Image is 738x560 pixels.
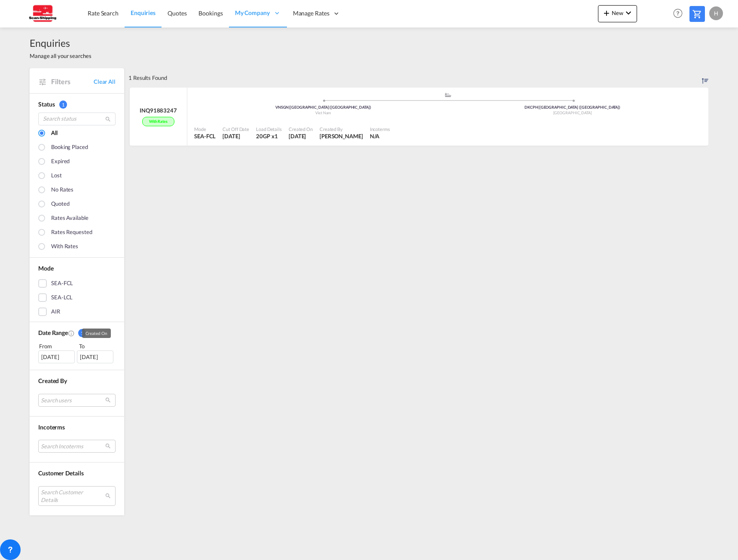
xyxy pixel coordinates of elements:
div: Created By [320,126,363,132]
md-icon: assets/icons/custom/ship-fill.svg [443,93,453,97]
div: 1 Results Found [128,68,167,87]
div: INQ91883247With rates assets/icons/custom/ship-fill.svgassets/icons/custom/roll-o-plane.svgOrigin... [128,88,708,150]
md-icon: icon-magnify [105,116,111,122]
a: Clear All [94,78,116,85]
div: AIR [51,307,60,316]
div: SEA-FCL [51,279,73,288]
span: [PERSON_NAME] [320,133,363,140]
span: Manage all your searches [30,52,91,60]
div: Sort by: Created on [702,68,708,87]
div: Iben Rasmussen [320,132,363,140]
div: Booking placed [51,143,88,152]
span: Created By [38,377,67,384]
span: | [538,105,540,110]
div: Rates available [51,214,88,223]
span: New [601,9,634,16]
md-icon: icon-chevron-down [623,8,634,18]
div: N/A [370,132,380,140]
span: 1 [59,100,67,109]
span: | [289,105,290,110]
span: Customer Details [38,469,83,477]
md-checkbox: SEA-LCL [38,293,116,302]
md-icon: Created On [68,330,75,337]
span: Bookings [198,9,223,17]
span: Incoterms [38,423,65,431]
md-checkbox: SEA-FCL [38,279,116,288]
span: Filters [51,77,94,86]
span: Viet Nam [315,110,331,115]
div: Expired [51,157,70,167]
div: Created On [289,126,313,132]
div: To [78,342,116,350]
div: Help [671,6,689,21]
div: All [51,129,58,138]
span: [DATE] [289,133,306,140]
div: Incoterms [370,126,390,132]
span: 1 [78,329,86,337]
span: DKCPH [GEOGRAPHIC_DATA] ([GEOGRAPHIC_DATA]) [525,105,620,110]
div: Load Details [256,126,282,132]
button: icon-plus 400-fgNewicon-chevron-down [598,5,637,22]
span: Mode [38,265,54,272]
span: [DATE] [223,133,240,140]
div: [DATE] [38,350,75,363]
div: Rates Requested [51,228,92,237]
input: Search status [38,113,116,125]
div: No rates [51,186,73,195]
span: VNSGN [GEOGRAPHIC_DATA] ([GEOGRAPHIC_DATA]) [275,105,371,110]
img: 123b615026f311ee80dabbd30bc9e10f.jpg [13,4,71,23]
div: H [709,6,723,20]
span: Help [671,6,685,21]
div: With rates [51,242,78,252]
span: My Company [235,9,270,17]
span: Date Range [38,329,68,336]
div: 20GP x 1 [256,132,282,140]
span: Enquiries [30,36,91,50]
md-tooltip: Created On [82,329,111,338]
md-checkbox: AIR [38,307,116,316]
div: Lost [51,171,62,181]
div: Mode [194,126,216,132]
div: From [38,342,76,350]
span: Quotes [168,9,186,17]
span: Rate Search [88,9,119,17]
div: INQ91883247 [140,107,177,114]
div: Quoted [51,200,69,209]
md-icon: icon-plus 400-fg [601,8,612,18]
span: Enquiries [131,9,156,16]
div: 6 Aug 2025 [223,132,249,140]
span: [GEOGRAPHIC_DATA] [553,110,592,115]
div: With rates [142,117,174,127]
span: From To [DATE][DATE] [38,342,116,363]
div: [DATE] [77,350,113,363]
span: Status [38,100,55,108]
span: Manage Rates [293,9,329,18]
div: 6 Aug 2025 [289,132,313,140]
div: SEA-FCL [194,132,216,140]
div: SEA-LCL [51,293,73,302]
div: Cut Off Date [223,126,249,132]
